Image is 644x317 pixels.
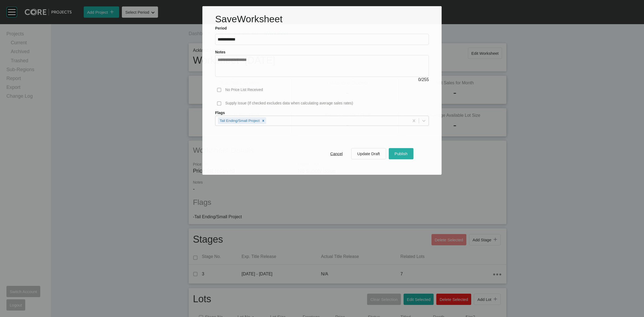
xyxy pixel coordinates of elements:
p: Supply Issue (If checked excludes data when calculating average sales rates) [225,101,353,106]
label: Notes [215,50,226,54]
button: Cancel [324,148,349,159]
span: Cancel [330,151,343,156]
button: Publish [389,148,413,159]
label: Flags [215,110,429,115]
h1: Save Worksheet [215,13,283,26]
span: Publish [394,151,408,156]
button: Update Draft [351,148,386,159]
span: Update Draft [357,151,380,156]
span: 0 [418,78,421,82]
div: / 255 [215,77,429,83]
p: No Price List Received [225,87,263,92]
div: Tail Ending/Small Project [218,117,261,124]
label: Period [215,26,429,31]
